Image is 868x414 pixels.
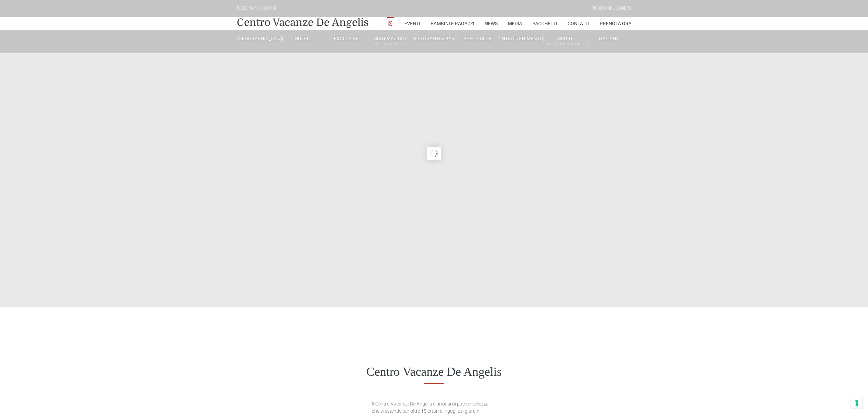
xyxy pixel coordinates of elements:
h1: Centro Vacanze De Angelis [237,365,632,379]
a: Prenota Ora [600,17,632,30]
small: Rooms & Suites [368,41,411,47]
div: Riviera Del Conero [592,5,632,12]
a: Contatti [568,17,589,30]
a: Bambini e Ragazzi [431,17,474,30]
span: Italiano [599,36,620,41]
a: [GEOGRAPHIC_DATA] [237,35,281,42]
div: [GEOGRAPHIC_DATA] [237,5,276,12]
button: Le tue preferenze relative al consenso per le tecnologie di tracciamento [851,397,863,409]
small: All Season Tennis [544,41,587,47]
a: Eventi [404,17,420,30]
a: Exclusive [324,35,368,42]
a: Ristoranti & Bar [412,35,456,42]
a: Hotel [281,35,324,42]
a: Beach Club [456,35,500,42]
a: Intrattenimento [500,35,543,42]
a: SportAll Season Tennis [544,35,587,48]
a: Pacchetti [532,17,557,30]
a: SistemazioniRooms & Suites [368,35,412,48]
iframe: WooDoo Online Reception [237,326,632,358]
a: Italiano [587,35,631,42]
a: Centro Vacanze De Angelis [237,16,369,29]
a: News [485,17,498,30]
a: Media [508,17,522,30]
